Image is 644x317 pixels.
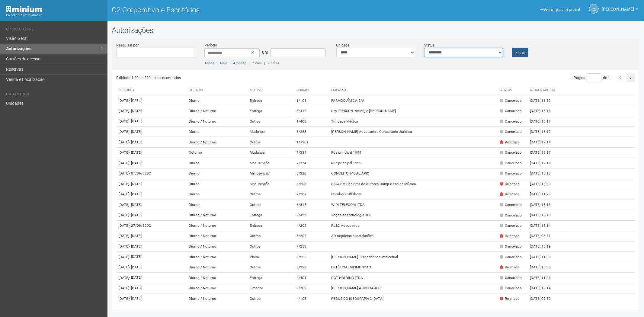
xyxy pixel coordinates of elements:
font: - [DATE] [130,275,142,280]
font: - [DATE] [130,161,142,165]
font: 7/253 [296,244,306,248]
font: WIPI TELECOM LTDA [331,203,365,207]
font: Período [119,88,133,92]
a: Voltar para o portal [540,7,580,12]
font: Outros [250,296,261,301]
font: [DATE] 15:17 [530,130,551,134]
font: 6/256 [296,255,306,259]
font: 2/107 [296,192,306,197]
font: SBACEM Soc Bras de Autores Comp e Esc de Música [331,182,416,186]
font: Diurno [189,130,200,134]
font: Diurno / Noturno [189,265,216,269]
font: Noturno [189,151,202,155]
font: Reservas [6,67,23,72]
font: [DATE] 15:13 [530,203,551,207]
font: Outros [250,244,261,248]
font: Entrega [250,109,262,113]
font: 30 dias [268,61,279,65]
font: Diurno / Noturno [189,276,216,280]
font: | [230,61,231,65]
font: 6/253 [296,130,306,134]
font: Cancelado [505,276,522,280]
font: Dra. [PERSON_NAME] e [PERSON_NAME] [331,109,396,113]
font: Operacional [6,27,34,31]
font: [PERSON_NAME] Advocacia e Consultoria Jurídica [331,130,412,134]
font: Outros [250,203,261,207]
font: 4/202 [296,223,306,228]
font: ESTÉTICA CRISMONCAO [331,265,371,269]
font: Cancelado [505,223,522,228]
font: 6/329 [296,265,306,269]
a: Amanhã [233,61,246,65]
font: [DATE] 09:50 [530,296,551,301]
font: Diurno / Noturno [189,109,216,113]
font: Rejeitado [505,296,520,301]
font: Rejeitado [505,192,520,196]
font: Cartões de acesso [6,56,40,61]
font: Autorizações [112,26,153,35]
font: [DATE] [119,171,130,176]
font: 1/101 [296,98,306,103]
font: Unidades [6,101,24,106]
font: Diurno [189,203,200,207]
font: Hornbeck Offshore [331,192,361,197]
font: [DATE] [119,140,130,144]
font: AD negócios e instalações [331,234,373,238]
font: Cancelado [505,161,522,165]
font: Cancelado [505,203,522,207]
font: - [DATE] [130,109,142,113]
font: de 11 [603,76,612,80]
img: Mínimo [6,6,42,12]
font: Visão Geral [6,36,27,41]
span: Camila Catarina Lima [602,1,634,11]
font: Exibindo 1-20 de 220 itens encontrados [117,76,181,80]
a: CC [589,4,599,14]
font: - [DATE] [130,119,142,123]
font: [DATE] [119,234,130,238]
font: 1/403 [296,119,306,123]
font: [DATE] [119,119,130,123]
font: Manutenção [250,182,270,186]
font: Limpeza [250,286,263,290]
font: - [DATE] [130,255,142,259]
font: DGT HOLDING LTDA [331,276,363,280]
font: Diurno [189,98,200,103]
font: 6/315 [296,203,306,207]
font: 4/401 [296,276,306,280]
font: [DATE] [119,244,130,248]
font: Rejeitado [505,265,520,269]
font: Horário [189,88,203,92]
font: - [DATE] [130,150,142,155]
button: Filtrar [512,48,528,57]
font: Mudança [250,130,264,134]
font: PL&C Advogados [331,223,359,228]
font: Cancelado [505,130,522,134]
font: | [249,61,250,65]
font: Manutenção [250,161,270,165]
font: [DATE] [119,203,130,207]
font: - 07/06/5202 [130,171,151,175]
a: Hoje [220,61,227,65]
font: Cancelado [505,109,522,113]
font: Filtrar [515,50,525,55]
font: [PERSON_NAME] - Propriedade Intelectual [331,255,398,259]
font: [DATE] 15:52 [530,98,551,103]
font: CC [592,8,597,12]
font: 11/101 [296,140,309,144]
a: Todos [204,61,214,65]
font: [DATE] 15:18 [530,171,551,176]
font: Diurno / Noturno [189,255,216,259]
font: [DATE] [119,265,130,269]
font: Status [424,43,434,47]
font: Diurno [189,182,200,186]
font: Diurno / Noturno [189,213,216,217]
font: Cancelado [505,244,522,248]
font: Diurno [189,161,200,165]
font: [DATE] 15:19 [530,244,551,248]
font: Manutenção [250,171,270,176]
font: - [DATE] [130,296,142,300]
a: [PERSON_NAME] [602,8,638,12]
font: Outros [250,119,261,123]
font: REGUS DO [GEOGRAPHIC_DATA] [331,296,383,301]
